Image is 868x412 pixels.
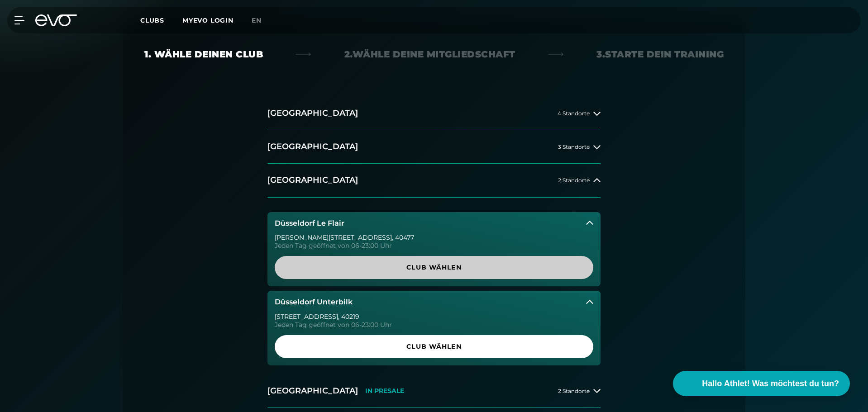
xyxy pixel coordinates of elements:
[140,16,182,24] a: Clubs
[344,48,515,61] div: 2. Wähle deine Mitgliedschaft
[267,291,601,313] button: Düsseldorf Unterbilk
[267,130,601,164] button: [GEOGRAPHIC_DATA]3 Standorte
[267,164,601,197] button: [GEOGRAPHIC_DATA]2 Standorte
[558,388,590,394] span: 2 Standorte
[252,16,262,24] span: en
[596,48,724,61] div: 3. Starte dein Training
[275,335,593,358] a: Club wählen
[275,242,593,249] div: Jeden Tag geöffnet von 06-23:00 Uhr
[365,387,404,395] p: IN PRESALE
[558,177,590,183] span: 2 Standorte
[267,141,358,152] h2: [GEOGRAPHIC_DATA]
[267,212,601,235] button: Düsseldorf Le Flair
[267,385,358,397] h2: [GEOGRAPHIC_DATA]
[182,16,234,24] a: MYEVO LOGIN
[702,378,839,390] span: Hallo Athlet! Was möchtest du tun?
[267,175,358,186] h2: [GEOGRAPHIC_DATA]
[275,219,344,227] h3: Düsseldorf Le Flair
[267,108,358,119] h2: [GEOGRAPHIC_DATA]
[140,16,164,24] span: Clubs
[275,234,593,241] div: [PERSON_NAME][STREET_ADDRESS] , 40477
[558,144,590,150] span: 3 Standorte
[267,97,601,130] button: [GEOGRAPHIC_DATA]4 Standorte
[275,313,593,320] div: [STREET_ADDRESS] , 40219
[296,263,572,272] span: Club wählen
[252,15,272,26] a: en
[267,374,601,408] button: [GEOGRAPHIC_DATA]IN PRESALE2 Standorte
[673,371,850,396] button: Hallo Athlet! Was möchtest du tun?
[144,48,263,61] div: 1. Wähle deinen Club
[275,298,353,306] h3: Düsseldorf Unterbilk
[296,342,572,351] span: Club wählen
[275,322,593,328] div: Jeden Tag geöffnet von 06-23:00 Uhr
[558,110,590,116] span: 4 Standorte
[275,256,593,279] a: Club wählen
